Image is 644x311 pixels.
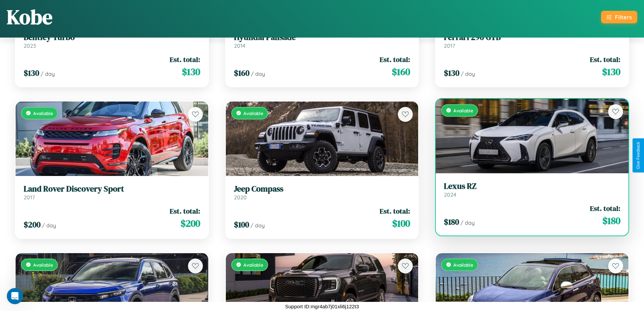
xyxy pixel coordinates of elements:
[285,302,359,311] p: Support ID: mgr4ab7j01xli6j122t3
[24,32,200,49] a: Bentley Turbo2023
[460,219,475,226] span: / day
[444,32,620,42] h3: Ferrari 296 GTB
[461,70,475,77] span: / day
[234,219,249,230] span: $ 100
[170,54,200,64] span: Est. total:
[602,65,620,79] span: $ 130
[42,222,56,229] span: / day
[7,288,23,304] iframe: Intercom live chat
[590,54,620,64] span: Est. total:
[444,216,459,227] span: $ 180
[636,142,641,169] div: Give Feedback
[601,11,637,23] button: Filters
[234,32,410,49] a: Hyundai Palisade2014
[590,203,620,213] span: Est. total:
[444,32,620,49] a: Ferrari 296 GTB2017
[7,3,52,31] h1: Kobe
[243,110,263,116] span: Available
[182,65,200,79] span: $ 130
[181,217,200,230] span: $ 200
[444,181,620,191] h3: Lexus RZ
[24,42,36,49] span: 2023
[234,32,410,42] h3: Hyundai Palisade
[234,194,247,201] span: 2020
[24,67,39,79] span: $ 130
[24,32,200,42] h3: Bentley Turbo
[234,67,249,79] span: $ 160
[251,222,265,229] span: / day
[234,42,245,49] span: 2014
[41,70,55,77] span: / day
[243,262,263,268] span: Available
[392,65,410,79] span: $ 160
[444,42,455,49] span: 2017
[24,194,35,201] span: 2017
[234,184,410,194] h3: Jeep Compass
[380,54,410,64] span: Est. total:
[392,217,410,230] span: $ 100
[444,181,620,198] a: Lexus RZ2024
[380,206,410,216] span: Est. total:
[33,110,53,116] span: Available
[170,206,200,216] span: Est. total:
[444,191,456,198] span: 2024
[444,67,459,79] span: $ 130
[615,14,632,21] div: Filters
[24,219,41,230] span: $ 200
[24,184,200,194] h3: Land Rover Discovery Sport
[602,214,620,227] span: $ 180
[251,70,265,77] span: / day
[453,108,473,113] span: Available
[234,184,410,201] a: Jeep Compass2020
[453,262,473,268] span: Available
[33,262,53,268] span: Available
[24,184,200,201] a: Land Rover Discovery Sport2017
